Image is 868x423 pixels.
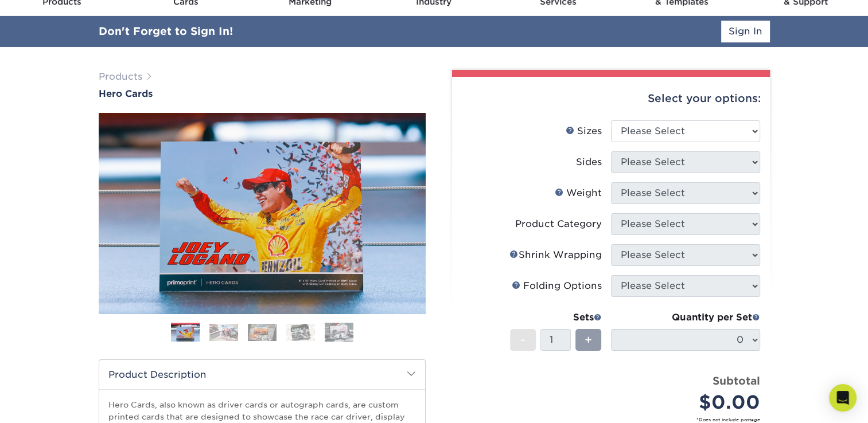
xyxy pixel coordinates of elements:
div: Sets [510,311,602,324]
img: Hero Cards 04 [286,324,315,341]
div: Folding Options [512,279,602,293]
strong: Subtotal [713,374,760,387]
div: Open Intercom Messenger [829,384,857,412]
div: Sides [576,155,602,169]
img: Hero Cards 05 [325,323,353,342]
span: + [585,331,592,348]
div: Don't Forget to Sign In! [99,23,233,40]
div: $0.00 [620,389,760,416]
div: Select your options: [461,77,761,120]
div: Shrink Wrapping [509,248,602,262]
img: Hero Cards 01 [171,324,200,342]
a: Hero Cards [99,88,426,99]
div: Quantity per Set [611,311,760,324]
img: Hero Cards 02 [209,324,238,341]
img: Hero Cards 01 [99,111,426,316]
a: Sign In [721,21,770,42]
h2: Product Description [99,360,425,389]
div: Sizes [566,124,602,138]
a: Products [99,71,142,82]
div: Product Category [515,217,602,231]
img: Hero Cards 03 [248,324,277,341]
small: *Does not include postage [470,416,760,423]
span: - [520,331,526,348]
div: Weight [555,186,602,200]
